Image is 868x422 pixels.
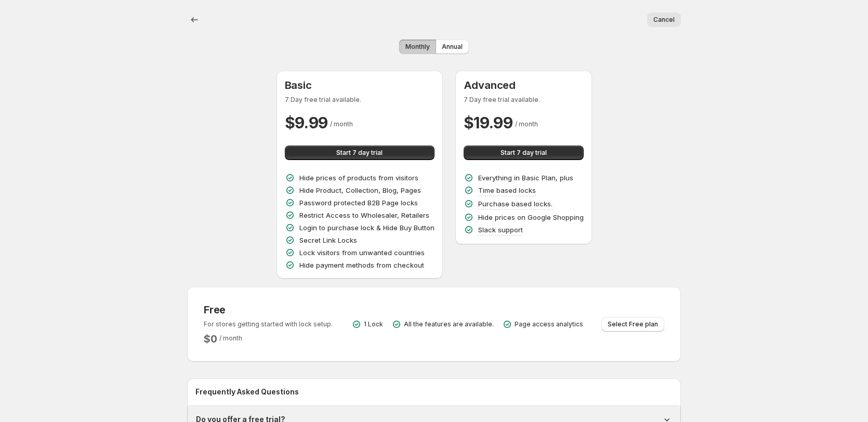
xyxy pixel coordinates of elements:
[442,43,463,51] span: Annual
[405,43,430,51] span: Monthly
[478,173,573,183] p: Everything in Basic Plan, plus
[464,96,584,104] p: 7 Day free trial available.
[436,39,469,54] button: Annual
[299,197,418,208] p: Password protected B2B Page locks
[478,225,523,235] p: Slack support
[464,112,513,133] h2: $ 19.99
[464,146,584,160] button: Start 7 day trial
[478,185,536,195] p: Time based locks
[285,79,435,91] h3: Basic
[299,210,429,220] p: Restrict Access to Wholesaler, Retailers
[187,12,202,27] button: Back
[364,320,383,328] p: 1 Lock
[464,79,584,91] h3: Advanced
[204,320,333,328] p: For stores getting started with lock setup.
[608,320,658,328] span: Select Free plan
[299,222,435,233] p: Login to purchase lock & Hide Buy Button
[299,260,424,270] p: Hide payment methods from checkout
[501,149,547,157] span: Start 7 day trial
[204,304,333,316] h3: Free
[478,212,584,222] p: Hide prices on Google Shopping
[647,12,681,27] button: Cancel
[219,334,242,342] span: / month
[299,235,357,245] p: Secret Link Locks
[299,247,425,258] p: Lock visitors from unwanted countries
[204,333,217,345] h2: $ 0
[195,387,673,397] h2: Frequently Asked Questions
[515,120,538,128] span: / month
[404,320,494,328] p: All the features are available.
[653,16,675,24] span: Cancel
[601,317,664,332] button: Select Free plan
[330,120,353,128] span: / month
[515,320,583,328] p: Page access analytics
[285,112,328,133] h2: $ 9.99
[299,173,418,183] p: Hide prices of products from visitors
[285,146,435,160] button: Start 7 day trial
[285,96,435,104] p: 7 Day free trial available.
[299,185,421,195] p: Hide Product, Collection, Blog, Pages
[399,39,436,54] button: Monthly
[478,199,553,209] p: Purchase based locks.
[336,149,383,157] span: Start 7 day trial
